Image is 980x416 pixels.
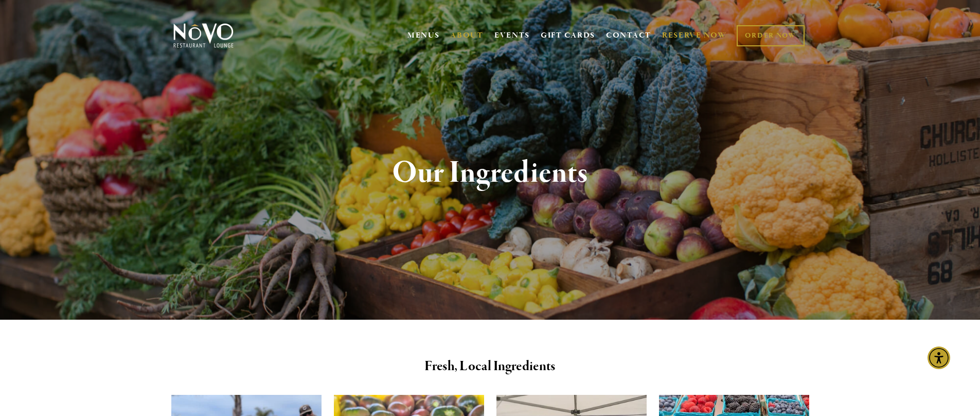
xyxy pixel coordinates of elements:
a: EVENTS [494,30,530,41]
a: CONTACT [606,26,651,45]
h2: Fresh, Local Ingredients [190,356,790,377]
a: RESERVE NOW [662,26,727,45]
strong: Our Ingredients [392,153,588,193]
a: MENUS [407,30,440,41]
a: GIFT CARDS [541,26,595,45]
a: ABOUT [450,30,484,41]
img: Novo Restaurant &amp; Lounge [171,23,236,48]
div: Accessibility Menu [928,346,950,369]
a: ORDER NOW [737,25,804,46]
